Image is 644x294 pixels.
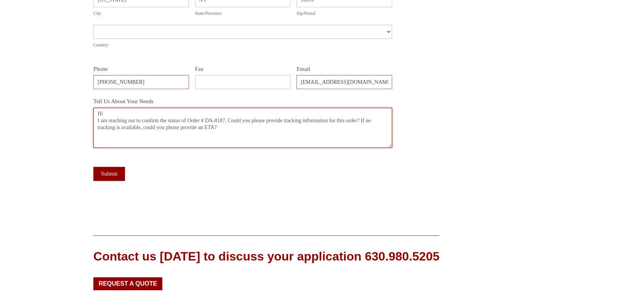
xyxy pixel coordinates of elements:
[93,167,125,181] button: Submit
[195,64,291,75] label: Fax
[296,10,392,17] div: Zip/Postal
[99,281,157,287] span: Request a Quote
[93,248,439,265] div: Contact us [DATE] to discuss your application 630.980.5205
[195,10,291,17] div: State/Province
[296,64,392,75] label: Email
[93,64,189,75] label: Phone
[93,10,189,17] div: City
[93,277,162,290] a: Request a Quote
[93,97,392,108] label: Tell Us About Your Needs
[93,41,392,49] div: Country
